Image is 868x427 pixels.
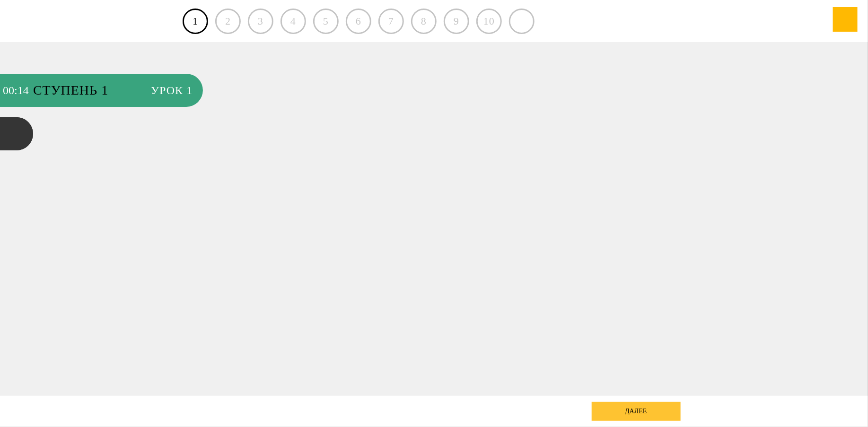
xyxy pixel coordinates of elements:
[592,402,681,421] div: далее
[14,74,18,107] div: :
[281,9,306,34] div: 4
[18,74,29,107] div: 14
[248,9,273,34] div: 3
[313,9,339,34] div: 5
[444,9,469,34] div: 9
[151,74,193,107] span: Урок 1
[33,74,141,107] span: Ступень 1
[346,9,371,34] div: 6
[378,9,404,34] div: 7
[411,9,437,34] div: 8
[3,74,14,107] div: 00
[183,9,208,34] a: 1
[476,9,502,34] div: 10
[215,9,241,34] div: 2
